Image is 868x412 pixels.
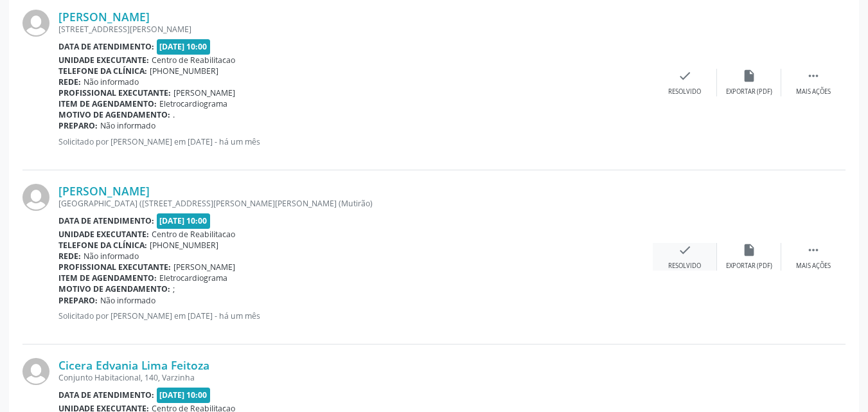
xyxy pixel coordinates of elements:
[22,10,49,37] img: img
[742,243,756,257] i: insert_drive_file
[742,69,756,83] i: insert_drive_file
[58,273,157,283] b: Item de agendamento:
[84,76,139,87] span: Não informado
[58,55,149,66] b: Unidade executante:
[58,41,154,52] b: Data de atendimento:
[58,240,147,251] b: Telefone da clínica:
[22,358,49,385] img: img
[58,390,154,400] b: Data de atendimento:
[796,262,831,271] div: Mais ações
[58,295,98,306] b: Preparo:
[58,66,147,76] b: Telefone da clínica:
[726,87,772,96] div: Exportar (PDF)
[173,283,175,294] span: ;
[173,87,235,98] span: [PERSON_NAME]
[58,76,81,87] b: Rede:
[157,39,211,54] span: [DATE] 10:00
[152,55,235,66] span: Centro de Reabilitacao
[22,184,49,211] img: img
[58,24,653,35] div: [STREET_ADDRESS][PERSON_NAME]
[58,87,171,98] b: Profissional executante:
[173,109,175,120] span: .
[58,372,653,383] div: Conjunto Habitacional, 140, Varzinha
[806,69,820,83] i: 
[152,229,235,240] span: Centro de Reabilitacao
[58,109,170,120] b: Motivo de agendamento:
[668,87,701,96] div: Resolvido
[159,273,227,283] span: Eletrocardiograma
[157,213,211,228] span: [DATE] 10:00
[678,243,692,257] i: check
[58,229,149,240] b: Unidade executante:
[173,262,235,273] span: [PERSON_NAME]
[84,251,139,262] span: Não informado
[678,69,692,83] i: check
[58,98,157,109] b: Item de agendamento:
[58,251,81,262] b: Rede:
[58,262,171,273] b: Profissional executante:
[58,215,154,226] b: Data de atendimento:
[58,310,653,321] p: Solicitado por [PERSON_NAME] em [DATE] - há um mês
[157,388,211,402] span: [DATE] 10:00
[159,98,227,109] span: Eletrocardiograma
[58,283,170,294] b: Motivo de agendamento:
[58,136,653,147] p: Solicitado por [PERSON_NAME] em [DATE] - há um mês
[100,295,155,306] span: Não informado
[796,87,831,96] div: Mais ações
[726,262,772,271] div: Exportar (PDF)
[58,120,98,131] b: Preparo:
[58,198,653,209] div: [GEOGRAPHIC_DATA] ([STREET_ADDRESS][PERSON_NAME][PERSON_NAME] (Mutirão)
[806,243,820,257] i: 
[668,262,701,271] div: Resolvido
[150,66,218,76] span: [PHONE_NUMBER]
[100,120,155,131] span: Não informado
[58,358,209,372] a: Cicera Edvania Lima Feitoza
[150,240,218,251] span: [PHONE_NUMBER]
[58,10,150,24] a: [PERSON_NAME]
[58,184,150,198] a: [PERSON_NAME]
